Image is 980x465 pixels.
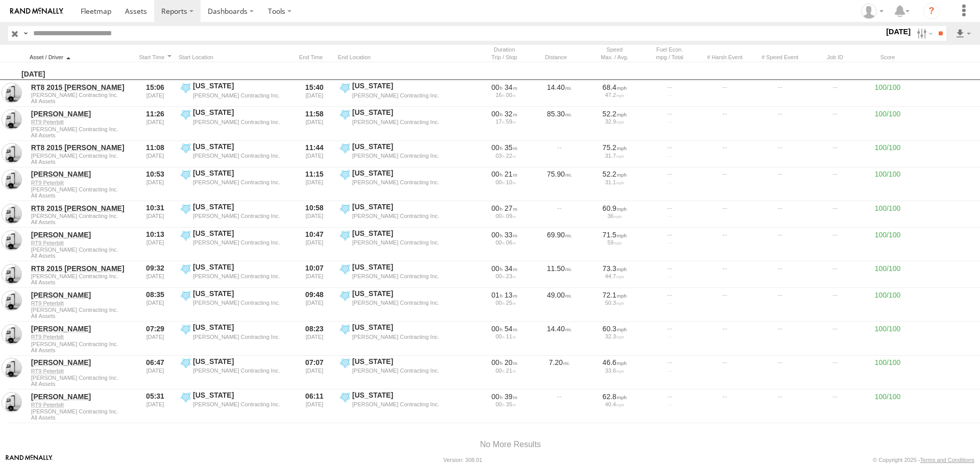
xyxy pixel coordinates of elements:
[352,367,449,374] div: [PERSON_NAME] Contracting Inc.
[193,262,289,272] div: [US_STATE]
[193,168,289,178] div: [US_STATE]
[591,153,639,159] div: 31.7
[352,401,449,408] div: [PERSON_NAME] Contracting Inc.
[884,26,913,37] label: [DATE]
[193,390,289,400] div: [US_STATE]
[30,54,132,61] div: Click to Sort
[31,264,130,273] a: RT8 2015 [PERSON_NAME]
[492,325,503,333] span: 00
[496,153,504,159] span: 03
[505,264,518,273] span: 34
[480,109,528,118] div: [1932s] 10/09/2025 11:26 - 10/09/2025 11:58
[496,401,504,407] span: 00
[480,264,528,273] div: [2085s] 10/09/2025 09:32 - 10/09/2025 10:07
[193,142,289,151] div: [US_STATE]
[193,212,289,219] div: [PERSON_NAME] Contracting Inc.
[954,26,972,41] label: Export results as...
[352,152,449,159] div: [PERSON_NAME] Contracting Inc.
[496,368,504,374] span: 00
[193,333,289,340] div: [PERSON_NAME] Contracting Inc.
[31,98,130,104] span: Filter Results to this Group
[31,204,130,213] a: RT8 2015 [PERSON_NAME]
[534,108,585,139] div: 85.30
[31,247,130,253] span: [PERSON_NAME] Contracting Inc.
[534,229,585,260] div: 69.90
[31,92,130,98] span: [PERSON_NAME] Contracting Inc.
[591,264,639,273] div: 73.3
[534,81,585,106] div: 14.40
[505,358,518,366] span: 20
[534,262,585,287] div: 11.50
[591,324,639,333] div: 60.3
[338,323,450,354] label: Click to View Event Location
[31,279,130,285] span: Filter Results to this Group
[338,357,450,388] label: Click to View Event Location
[193,357,289,366] div: [US_STATE]
[193,289,289,298] div: [US_STATE]
[2,204,22,224] a: View Asset in Asset Management
[352,92,449,99] div: [PERSON_NAME] Contracting Inc.
[31,169,130,179] a: [PERSON_NAME]
[865,229,911,260] div: 100/100
[31,300,130,307] a: RT9 Peterbilt
[2,392,22,412] a: View Asset in Asset Management
[923,3,940,19] i: ?
[865,289,911,321] div: 100/100
[31,219,130,225] span: Filter Results to this Group
[31,230,130,239] a: [PERSON_NAME]
[179,108,291,139] label: Click to View Event Location
[2,169,22,190] a: View Asset in Asset Management
[193,239,289,246] div: [PERSON_NAME] Contracting Inc.
[352,357,449,366] div: [US_STATE]
[31,375,130,381] span: [PERSON_NAME] Contracting Inc.
[31,290,130,300] a: [PERSON_NAME]
[179,289,291,321] label: Click to View Event Location
[913,26,935,41] label: Search Filter Options
[865,81,911,106] div: 100/100
[295,357,334,388] div: 07:07 [DATE]
[136,142,175,166] div: 11:08 [DATE]
[865,142,911,166] div: 100/100
[136,357,175,388] div: 06:47 [DATE]
[496,239,504,246] span: 00
[505,204,518,212] span: 27
[193,179,289,186] div: [PERSON_NAME] Contracting Inc.
[865,357,911,388] div: 100/100
[496,300,504,306] span: 00
[136,323,175,354] div: 07:29 [DATE]
[505,143,518,152] span: 35
[352,118,449,126] div: [PERSON_NAME] Contracting Inc.
[352,142,449,151] div: [US_STATE]
[534,323,585,354] div: 14.40
[492,83,503,91] span: 00
[31,83,130,92] a: RT8 2015 [PERSON_NAME]
[865,262,911,287] div: 100/100
[480,143,528,152] div: [2158s] 10/09/2025 11:08 - 10/09/2025 11:44
[534,168,585,200] div: 75.90
[31,213,130,219] span: [PERSON_NAME] Contracting Inc.
[352,212,449,219] div: [PERSON_NAME] Contracting Inc.
[338,390,450,422] label: Click to View Event Location
[31,192,130,199] span: Filter Results to this Group
[496,118,504,125] span: 17
[496,273,504,279] span: 00
[31,381,130,387] span: Filter Results to this Group
[865,54,911,61] div: Score
[21,26,30,41] label: Search Query
[295,323,334,354] div: 08:23 [DATE]
[492,231,503,239] span: 00
[31,126,130,132] span: [PERSON_NAME] Contracting Inc.
[534,54,585,61] div: Click to Sort
[480,169,528,179] div: [1318s] 10/09/2025 10:53 - 10/09/2025 11:15
[591,300,639,306] div: 50.3
[506,118,516,125] span: 59
[31,186,130,192] span: [PERSON_NAME] Contracting Inc.
[591,179,639,185] div: 31.1
[352,108,449,117] div: [US_STATE]
[31,159,130,165] span: Filter Results to this Group
[295,202,334,227] div: 10:58 [DATE]
[31,132,130,138] span: Filter Results to this Group
[136,229,175,260] div: 10:13 [DATE]
[480,83,528,92] div: [2052s] 10/09/2025 15:06 - 10/09/2025 15:40
[505,393,518,401] span: 39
